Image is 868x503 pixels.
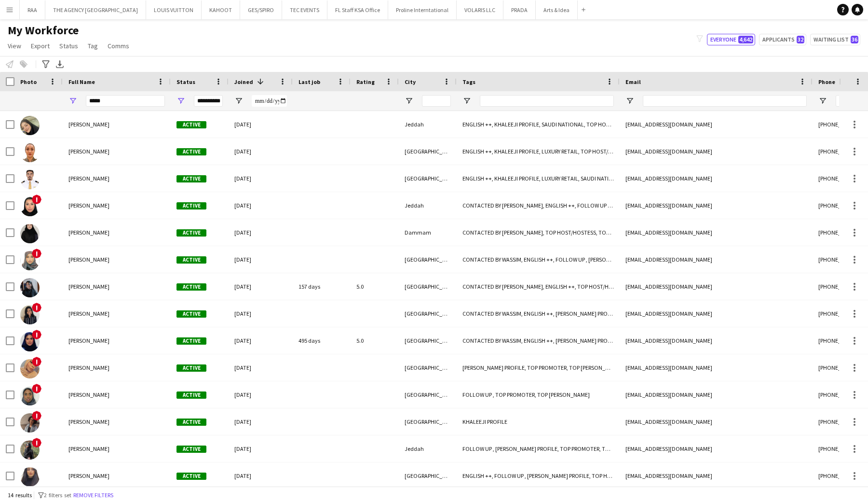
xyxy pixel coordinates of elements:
[234,78,253,85] span: Joined
[146,0,202,19] button: LOUIS VUITTON
[399,408,457,435] div: [GEOGRAPHIC_DATA]
[44,491,71,499] span: 2 filters set
[620,462,813,489] div: [EMAIL_ADDRESS][DOMAIN_NAME]
[202,0,240,19] button: KAHOOT
[643,95,807,107] input: Email Filter Input
[818,97,827,105] button: Open Filter Menu
[229,165,293,192] div: [DATE]
[399,165,457,192] div: [GEOGRAPHIC_DATA]
[86,95,165,107] input: Full Name Filter Input
[20,278,40,297] img: Ayah Babiker
[68,418,109,425] span: [PERSON_NAME]
[32,411,41,420] span: !
[31,42,50,50] span: Export
[399,111,457,138] div: Jeddah
[399,327,457,354] div: [GEOGRAPHIC_DATA]
[457,192,620,219] div: CONTACTED BY [PERSON_NAME], ENGLISH ++, FOLLOW UP , [PERSON_NAME] PROFILE, SAUDI NATIONAL, TOP HO...
[20,440,40,460] img: Somayah Ahmed
[399,435,457,462] div: Jeddah
[20,224,40,243] img: Haya Hashisho
[84,40,102,52] a: Tag
[176,419,206,426] span: Active
[20,143,40,162] img: Ayah Abu Hanak
[457,219,620,246] div: CONTACTED BY [PERSON_NAME], TOP HOST/HOSTESS, TOP PROMOTER, TOP [PERSON_NAME]
[108,42,129,50] span: Comms
[229,354,293,381] div: [DATE]
[351,327,399,354] div: 5.0
[4,40,25,52] a: View
[356,78,375,85] span: Rating
[457,381,620,408] div: FOLLOW UP , TOP PROMOTER, TOP [PERSON_NAME]
[32,195,41,204] span: !
[399,462,457,489] div: [GEOGRAPHIC_DATA]
[68,229,109,236] span: [PERSON_NAME]
[20,197,40,216] img: Sumayah Karawagh
[88,42,98,50] span: Tag
[20,332,40,351] img: Somayah Alshehri
[40,58,52,70] app-action-btn: Advanced filters
[351,273,399,300] div: 5.0
[620,192,813,219] div: [EMAIL_ADDRESS][DOMAIN_NAME]
[68,97,77,105] button: Open Filter Menu
[282,0,327,19] button: TEC EVENTS
[176,310,206,318] span: Active
[20,467,40,487] img: Haya HayaEmad
[298,78,320,85] span: Last job
[405,78,416,85] span: City
[27,40,54,52] a: Export
[229,192,293,219] div: [DATE]
[176,97,185,105] button: Open Filter Menu
[32,357,41,366] span: !
[20,170,40,189] img: Ahmed Enayah
[68,445,109,452] span: [PERSON_NAME]
[759,34,806,45] button: Applicants32
[229,408,293,435] div: [DATE]
[32,303,41,312] span: !
[503,0,536,19] button: PRADA
[399,381,457,408] div: [GEOGRAPHIC_DATA]
[45,0,146,19] button: THE AGENCY [GEOGRAPHIC_DATA]
[457,165,620,192] div: ENGLISH ++, KHALEEJI PROFILE, LUXURY RETAIL, SAUDI NATIONAL, TOP HOST/HOSTESS, TOP MODEL, TOP PRO...
[293,327,351,354] div: 495 days
[176,256,206,264] span: Active
[457,0,503,19] button: VOLARIS LLC
[20,116,40,135] img: Ayah Bokhari
[620,273,813,300] div: [EMAIL_ADDRESS][DOMAIN_NAME]
[229,381,293,408] div: [DATE]
[176,364,206,372] span: Active
[20,359,40,378] img: Ayah mohammed
[818,78,835,85] span: Phone
[620,246,813,273] div: [EMAIL_ADDRESS][DOMAIN_NAME]
[68,256,109,263] span: [PERSON_NAME]
[327,0,388,19] button: FL Staff KSA Office
[55,40,82,52] a: Status
[388,0,457,19] button: Proline Interntational
[59,42,78,50] span: Status
[176,473,206,480] span: Active
[399,300,457,327] div: [GEOGRAPHIC_DATA]
[20,386,40,405] img: Jawhara Yahya
[457,246,620,273] div: CONTACTED BY WASSIM, ENGLISH ++, FOLLOW UP , [PERSON_NAME] PROFILE, TOP HOST/HOSTESS, TOP [PERSON...
[797,36,804,43] span: 32
[620,381,813,408] div: [EMAIL_ADDRESS][DOMAIN_NAME]
[240,0,282,19] button: GES/SPIRO
[20,413,40,433] img: Ayah Yahia
[457,111,620,138] div: ENGLISH ++, KHALEEJI PROFILE, SAUDI NATIONAL, TOP HOST/HOSTESS, TOP PROMOTER, TOP [PERSON_NAME]
[32,438,41,447] span: !
[620,111,813,138] div: [EMAIL_ADDRESS][DOMAIN_NAME]
[293,273,351,300] div: 157 days
[620,435,813,462] div: [EMAIL_ADDRESS][DOMAIN_NAME]
[68,175,109,182] span: [PERSON_NAME]
[20,251,40,270] img: Soumayah Attaher
[68,472,109,479] span: [PERSON_NAME]
[457,354,620,381] div: [PERSON_NAME] PROFILE, TOP PROMOTER, TOP [PERSON_NAME]
[620,354,813,381] div: [EMAIL_ADDRESS][DOMAIN_NAME]
[176,391,206,399] span: Active
[457,435,620,462] div: FOLLOW UP , [PERSON_NAME] PROFILE, TOP PROMOTER, TOP [PERSON_NAME]
[457,273,620,300] div: CONTACTED BY [PERSON_NAME], ENGLISH ++, TOP HOST/HOSTESS, TOP PROMOTER, TOP [PERSON_NAME]
[625,78,641,85] span: Email
[457,408,620,435] div: KHALEEJI PROFILE
[20,78,37,85] span: Photo
[229,462,293,489] div: [DATE]
[68,364,109,371] span: [PERSON_NAME]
